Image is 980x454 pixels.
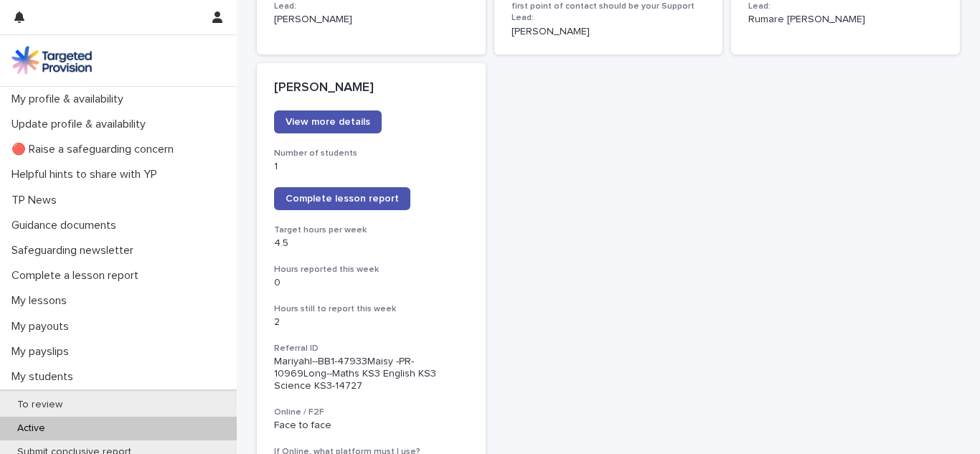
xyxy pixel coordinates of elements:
a: Complete lesson report [274,187,410,210]
p: Active [6,422,57,435]
p: Face to face [274,420,468,432]
p: My students [6,370,85,384]
p: My payslips [6,345,80,359]
p: MariyahI--BB1-47933Maisy -PR-10969Long--Maths KS3 English KS3 Science KS3-14727 [274,356,468,392]
h3: Referral ID [274,343,468,354]
h3: Hours reported this week [274,264,468,275]
p: 1 [274,161,468,173]
p: Rumare [PERSON_NAME] [748,14,943,26]
p: Update profile & availability [6,118,157,131]
p: My payouts [6,320,80,334]
p: 0 [274,277,468,289]
p: Complete a lesson report [6,269,150,283]
p: 🔴 Raise a safeguarding concern [6,143,185,156]
p: Helpful hints to share with YP [6,168,169,181]
h3: Target hours per week [274,224,468,236]
p: 2 [274,316,468,328]
p: [PERSON_NAME] [274,14,468,26]
p: To review [6,399,74,411]
p: My profile & availability [6,93,135,106]
h3: Hours still to report this week [274,303,468,315]
a: View more details [274,110,382,133]
p: TP News [6,194,68,207]
h3: Online / F2F [274,407,468,418]
p: 4.5 [274,237,468,250]
span: Complete lesson report [286,194,399,204]
p: [PERSON_NAME] [512,26,706,38]
p: [PERSON_NAME] [274,80,468,96]
p: My lessons [6,294,78,308]
p: Safeguarding newsletter [6,244,145,257]
span: View more details [286,117,370,127]
p: Guidance documents [6,219,128,232]
h3: Number of students [274,148,468,159]
img: M5nRWzHhSzIhMunXDL62 [11,46,92,75]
